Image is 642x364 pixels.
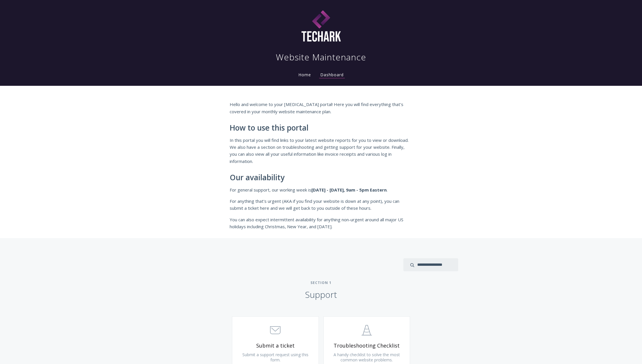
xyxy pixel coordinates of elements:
[230,216,413,230] p: You can also expect intermittent availability for anything non-urgent around all major US holiday...
[311,187,387,193] strong: [DATE] - [DATE], 9am - 5pm Eastern
[403,258,458,271] input: search input
[242,352,308,363] span: Submit a support request using this form.
[319,72,345,78] a: Dashboard
[230,186,413,193] p: For general support, our working week is .
[276,51,366,63] h1: Website Maintenance
[230,198,413,212] p: For anything that's urgent (AKA if you find your website is down at any point), you can submit a ...
[230,137,413,165] p: In this portal you will find links to your latest website reports for you to view or download. We...
[297,72,312,77] a: Home
[241,342,310,349] span: Submit a ticket
[230,173,413,182] h2: Our availability
[230,124,413,132] h2: How to use this portal
[230,101,413,115] p: Hello and welcome to your [MEDICAL_DATA] portal! Here you will find everything that's covered in ...
[332,342,401,349] span: Troubleshooting Checklist
[334,352,400,363] span: A handy checklist to solve the most common website problems.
